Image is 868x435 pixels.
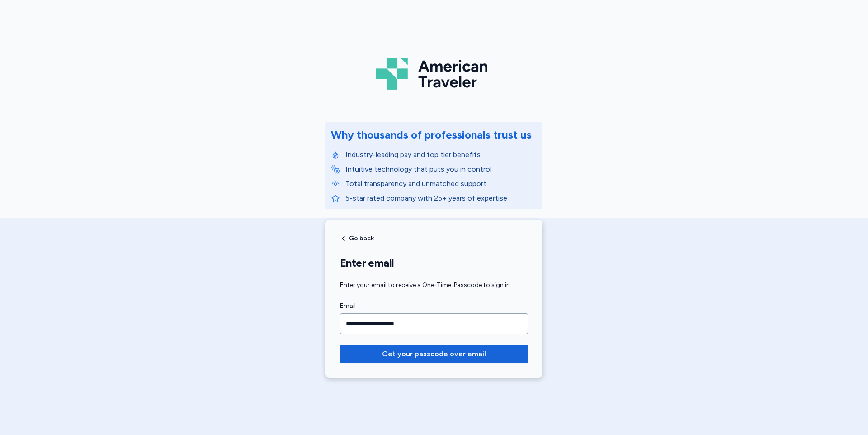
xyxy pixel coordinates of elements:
div: Why thousands of professionals trust us [331,128,532,142]
p: 5-star rated company with 25+ years of expertise [345,193,537,204]
span: Get your passcode over email [382,349,486,359]
span: Go back [349,235,374,242]
img: Logo [376,54,492,93]
label: Email [340,301,528,311]
p: Total transparency and unmatched support [345,178,537,189]
button: Go back [340,235,374,242]
p: Intuitive technology that puts you in control [345,164,537,175]
button: Get your passcode over email [340,345,528,363]
div: Enter your email to receive a One-Time-Passcode to sign in. [340,281,528,290]
h1: Enter email [340,256,528,270]
p: Industry-leading pay and top tier benefits [345,149,537,160]
input: Email [340,313,528,334]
